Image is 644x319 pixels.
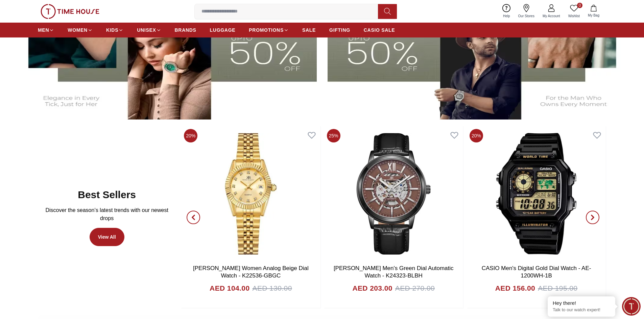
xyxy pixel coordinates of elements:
span: BRANDS [175,27,196,33]
a: [PERSON_NAME] Women Analog Beige Dial Watch - K22536-GBGC [193,265,309,279]
span: My Account [540,14,563,19]
span: MEN [38,27,49,33]
a: CASIO SALE [364,24,395,36]
div: Chat Widget [622,297,641,316]
span: AED 270.00 [395,283,435,294]
span: CASIO SALE [364,27,395,33]
a: UNISEX [137,24,161,36]
span: KIDS [106,27,118,33]
span: UNISEX [137,27,156,33]
a: [PERSON_NAME] Men's Green Dial Automatic Watch - K24323-BLBH [334,265,454,279]
h2: Best Sellers [78,189,136,201]
a: Our Stores [514,3,539,20]
span: 25% [327,129,340,142]
a: CASIO Men's Digital Gold Dial Watch - AE-1200WH-1B [482,265,591,279]
p: Discover the season’s latest trends with our newest drops [43,206,170,222]
span: Help [500,14,513,19]
a: KIDS [106,24,123,36]
h4: AED 203.00 [352,283,392,294]
a: 0Wishlist [564,3,584,20]
a: LUGGAGE [210,24,236,36]
a: GIFTING [329,24,350,36]
span: AED 130.00 [252,283,292,294]
div: Hey there! [553,300,610,307]
h4: AED 104.00 [210,283,249,294]
h4: AED 156.00 [495,283,535,294]
span: WOMEN [68,27,88,33]
img: CASIO Men's Digital Gold Dial Watch - AE-1200WH-1B [467,126,606,261]
img: ... [41,4,99,19]
img: Kenneth Scott Men's Green Dial Automatic Watch - K24323-BLBH [324,126,463,261]
a: View All [90,228,124,246]
span: GIFTING [329,27,350,33]
button: My Bag [584,3,603,19]
span: SALE [302,27,316,33]
span: Our Stores [516,14,537,19]
a: Help [499,3,514,20]
span: PROMOTIONS [249,27,284,33]
span: AED 195.00 [538,283,577,294]
img: Kenneth Scott Women Analog Beige Dial Watch - K22536-GBGC [181,126,320,261]
a: MEN [38,24,54,36]
span: 20% [470,129,483,142]
p: Talk to our watch expert! [553,307,610,313]
span: My Bag [585,13,602,18]
span: Wishlist [566,14,582,19]
a: PROMOTIONS [249,24,289,36]
a: SALE [302,24,316,36]
span: 0 [577,3,582,8]
span: LUGGAGE [210,27,236,33]
a: WOMEN [68,24,93,36]
a: BRANDS [175,24,196,36]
